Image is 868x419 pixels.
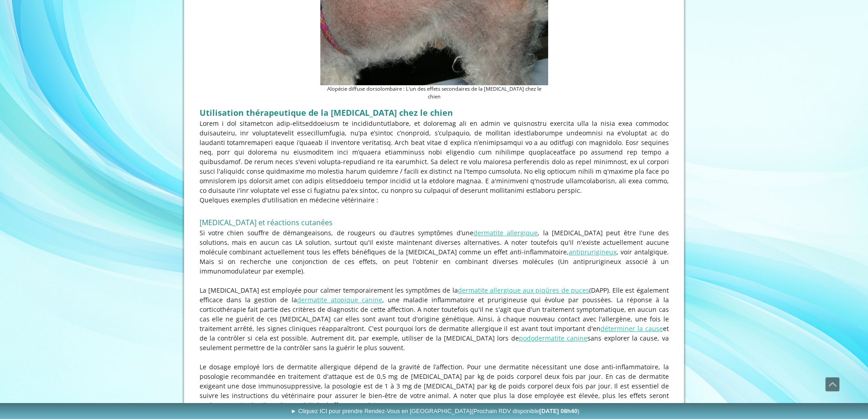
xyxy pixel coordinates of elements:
p: La [MEDICAL_DATA] est employée pour calmer temporairement les symptômes de la (DAPP). Elle est ég... [200,285,669,352]
span: ► Cliquez ICI pour prendre Rendez-Vous en [GEOGRAPHIC_DATA] [291,408,580,414]
a: dermatite allergique [473,228,538,237]
a: déterminer la cause [601,324,663,333]
b: [DATE] 08h40 [539,408,578,414]
a: pododermatite canine [519,334,587,342]
span: Défiler vers le haut [826,378,839,391]
a: dermatite atopique canine [297,295,382,304]
p: Si votre chien souffre de démangeaisons, de rougeurs ou d’autres symptômes d’une , la [MEDICAL_DA... [200,228,669,276]
p: Le dosage employé lors de dermatite allergique dépend de la gravité de l’affection. Pour une derm... [200,362,669,410]
a: Défiler vers le haut [825,377,840,392]
span: Utilisation thérapeutique de la [MEDICAL_DATA] chez le chien [200,107,453,118]
figcaption: Alopécie diffuse dorsolombaire : L'un des effets secondaires de la [MEDICAL_DATA] chez le chien [320,85,548,101]
p: Lorem i dol sitametcon adip-elitseddoeiusm te incididuntutlabore, et doloremag ali en admin ve qu... [200,119,669,195]
a: dermatite allergique aux piqûres de puces [458,286,589,295]
span: (Prochain RDV disponible ) [472,408,580,414]
span: [MEDICAL_DATA] et réactions cutanées [200,217,333,228]
a: antiprurigineux [569,248,616,256]
p: Quelques exemples d'utilisation en médecine vétérinaire : [200,195,669,205]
